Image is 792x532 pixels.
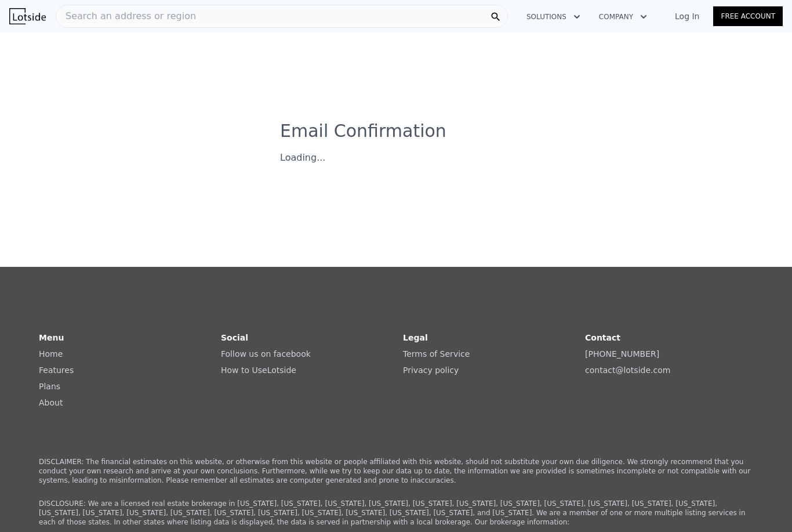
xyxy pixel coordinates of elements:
div: Loading... [280,151,512,165]
a: Features [39,365,74,375]
a: Home [39,349,63,359]
strong: Legal [403,333,428,342]
a: contact@lotside.com [585,365,670,375]
a: Free Account [713,6,783,26]
p: DISCLOSURE: We are a licensed real estate brokerage in [US_STATE], [US_STATE], [US_STATE], [US_ST... [39,499,753,527]
a: Privacy policy [403,365,459,375]
a: [PHONE_NUMBER] [585,349,659,359]
a: Terms of Service [403,349,470,359]
span: Search an address or region [56,9,196,23]
a: About [39,398,63,407]
img: Lotside [9,8,46,24]
strong: Social [221,333,248,342]
strong: Contact [585,333,620,342]
a: Follow us on facebook [221,349,311,359]
button: Company [590,6,656,27]
button: Solutions [517,6,590,27]
a: How to UseLotside [221,365,296,375]
a: Log In [661,10,713,22]
p: DISCLAIMER: The financial estimates on this website, or otherwise from this website or people aff... [39,457,753,485]
a: Plans [39,382,60,391]
h3: Email Confirmation [280,121,512,142]
strong: Menu [39,333,64,342]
